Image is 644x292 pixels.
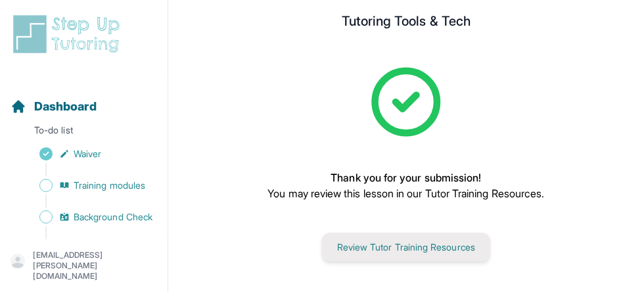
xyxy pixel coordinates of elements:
[74,179,145,192] span: Training modules
[11,208,168,226] a: Background Check
[34,97,97,116] span: Dashboard
[5,124,162,142] p: To-do list
[11,176,168,195] a: Training modules
[74,147,101,160] span: Waiver
[322,240,490,253] a: Review Tutor Training Resources
[33,250,157,281] p: [EMAIL_ADDRESS][PERSON_NAME][DOMAIN_NAME]
[11,97,97,116] a: Dashboard
[322,233,490,262] button: Review Tutor Training Resources
[267,170,544,185] p: Thank you for your submission!
[5,76,162,121] button: Dashboard
[11,250,157,281] button: [EMAIL_ADDRESS][PERSON_NAME][DOMAIN_NAME]
[267,185,544,201] p: You may review this lesson in our Tutor Training Resources.
[11,145,168,163] a: Waiver
[342,13,471,34] h2: Tutoring Tools & Tech
[11,13,127,55] img: logo
[74,210,152,224] span: Background Check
